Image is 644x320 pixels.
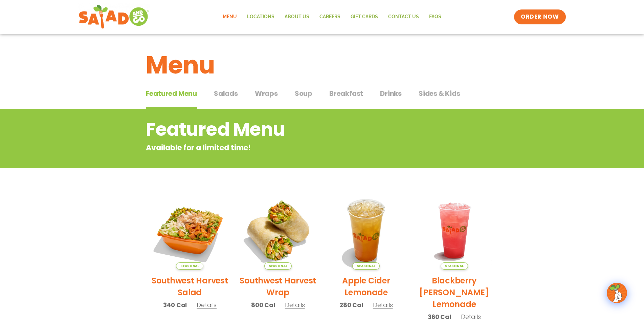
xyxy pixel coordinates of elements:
[419,88,460,99] span: Sides & Kids
[264,262,292,270] span: Seasonal
[329,88,363,99] span: Breakfast
[242,9,280,25] a: Locations
[218,9,446,25] nav: Menu
[146,47,498,83] h1: Menu
[346,9,383,25] a: GIFT CARDS
[163,300,187,310] span: 340 Cal
[146,116,444,143] h2: Featured Menu
[521,13,559,21] span: ORDER NOW
[146,142,444,153] p: Available for a limited time!
[146,88,197,99] span: Featured Menu
[514,9,565,24] a: ORDER NOW
[79,3,150,30] img: new-SAG-logo-768×292
[441,262,468,270] span: Seasonal
[151,191,229,270] img: Product photo for Southwest Harvest Salad
[176,262,203,270] span: Seasonal
[151,275,229,298] h2: Southwest Harvest Salad
[295,88,312,99] span: Soup
[239,191,317,270] img: Product photo for Southwest Harvest Wrap
[146,86,498,109] div: Tabbed content
[280,9,314,25] a: About Us
[380,88,402,99] span: Drinks
[327,275,405,298] h2: Apple Cider Lemonade
[352,262,380,270] span: Seasonal
[424,9,446,25] a: FAQs
[415,275,493,310] h2: Blackberry [PERSON_NAME] Lemonade
[607,283,626,302] img: wpChatIcon
[218,9,242,25] a: Menu
[373,301,393,309] span: Details
[197,301,217,309] span: Details
[314,9,346,25] a: Careers
[339,300,363,310] span: 280 Cal
[251,300,275,310] span: 800 Cal
[214,88,238,99] span: Salads
[285,301,305,309] span: Details
[415,191,493,270] img: Product photo for Blackberry Bramble Lemonade
[327,191,405,270] img: Product photo for Apple Cider Lemonade
[383,9,424,25] a: Contact Us
[255,88,278,99] span: Wraps
[239,275,317,298] h2: Southwest Harvest Wrap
